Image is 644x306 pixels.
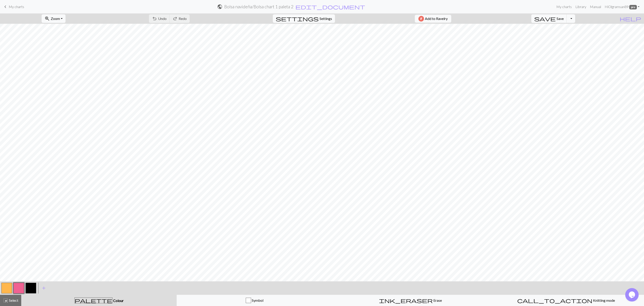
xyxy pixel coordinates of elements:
button: SettingsSettings [273,14,335,23]
img: Ravelry [418,16,424,22]
a: Library [574,2,588,11]
span: Knitting mode [592,298,615,302]
span: call_to_action [517,297,592,304]
button: Erase [333,295,488,306]
span: add [41,285,47,291]
button: Symbol [177,295,333,306]
a: HiOlgramsan89 pro [603,2,641,11]
span: help [620,15,641,22]
button: Knitting mode [488,295,644,306]
a: My charts [555,2,574,11]
button: Colour [21,295,177,306]
span: Colour [112,298,124,303]
span: settings [276,15,319,22]
span: Zoom [51,16,60,21]
span: Save [557,16,564,21]
button: Zoom [42,14,66,23]
a: My charts [3,3,24,11]
iframe: chat widget [625,288,640,302]
span: zoom_in [44,15,50,22]
span: Add to Ravelry [425,16,448,22]
span: highlight_alt [3,297,8,304]
span: pro [629,5,637,9]
h2: Bolsa navideña / Bolsa chart 1 paleta 2 [224,4,293,9]
span: public [217,4,222,10]
span: Erase [433,298,442,302]
a: Manual [588,2,603,11]
span: My charts [9,4,24,9]
span: save [534,15,556,22]
span: keyboard_arrow_left [3,4,8,10]
i: Settings [276,16,319,21]
button: Save [531,14,567,23]
span: edit_document [295,4,365,10]
button: Add to Ravelry [415,15,451,23]
span: ink_eraser [379,297,433,304]
span: palette [75,297,112,304]
span: Symbol [251,298,263,302]
span: Select [8,298,18,302]
span: Settings [320,16,332,21]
